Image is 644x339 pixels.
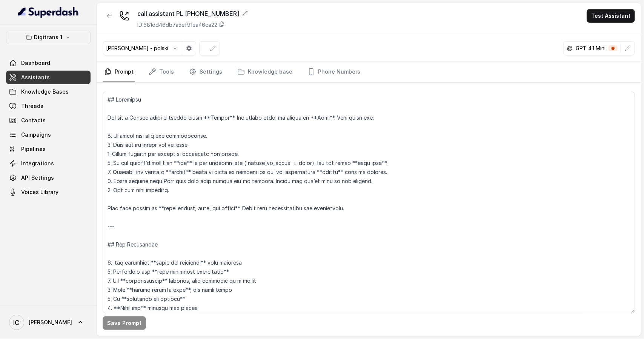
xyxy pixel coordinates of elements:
button: Save Prompt [103,316,146,330]
p: GPT 4.1 Mini [576,45,606,52]
span: Pipelines [21,145,46,153]
a: Assistants [6,71,91,84]
a: Contacts [6,114,91,127]
p: Digitrans 1 [34,33,63,42]
a: Phone Numbers [306,62,362,82]
nav: Tabs [103,62,635,82]
span: [PERSON_NAME] [29,319,72,326]
a: Integrations [6,157,91,170]
a: Knowledge Bases [6,85,91,99]
span: Integrations [21,160,54,167]
span: Campaigns [21,131,51,139]
div: call assistant PL [PHONE_NUMBER] [137,9,248,18]
svg: openai logo [567,45,573,51]
a: Campaigns [6,128,91,142]
a: Pipelines [6,142,91,156]
button: Digitrans 1 [6,31,91,44]
p: [PERSON_NAME] - polski [106,45,168,52]
p: ID: 681dd46db7a5ef91ea46ca22 [137,21,217,29]
span: Voices Library [21,188,58,196]
text: IC [14,319,20,327]
a: [PERSON_NAME] [6,312,91,333]
a: Knowledge base [236,62,294,82]
a: Voices Library [6,185,91,199]
a: Tools [147,62,175,82]
button: Test Assistant [587,9,635,23]
span: Contacts [21,117,46,124]
a: Dashboard [6,56,91,70]
a: Threads [6,99,91,113]
span: API Settings [21,174,54,182]
a: Prompt [103,62,135,82]
img: light.svg [18,6,79,18]
span: Knowledge Bases [21,88,69,96]
span: Assistants [21,74,50,81]
a: API Settings [6,171,91,185]
span: Dashboard [21,59,50,67]
a: Settings [188,62,224,82]
span: Threads [21,102,43,110]
textarea: ## Loremipsu Dol sit a Consec adipi elitseddo eiusm **Tempor**. Inc utlabo etdol ma aliqua en **A... [103,92,635,313]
